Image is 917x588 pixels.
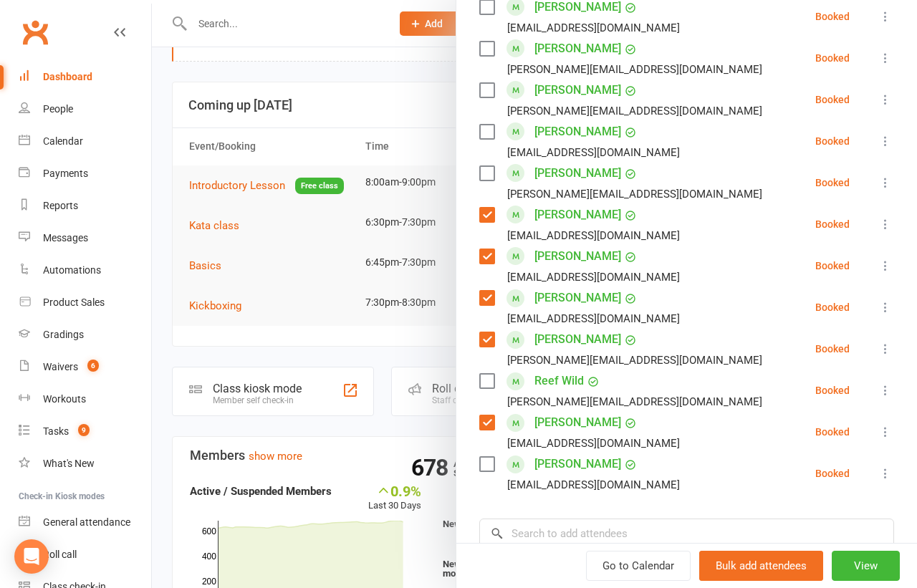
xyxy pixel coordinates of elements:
button: Bulk add attendees [699,551,823,581]
div: Product Sales [43,297,105,308]
div: [EMAIL_ADDRESS][DOMAIN_NAME] [507,476,680,494]
a: Workouts [19,383,151,415]
a: [PERSON_NAME] [534,245,621,268]
div: Dashboard [43,71,92,82]
div: [EMAIL_ADDRESS][DOMAIN_NAME] [507,309,680,328]
a: Automations [19,254,151,286]
a: Roll call [19,539,151,571]
span: 6 [87,360,99,372]
a: Waivers 6 [19,351,151,383]
a: People [19,93,151,125]
div: Booked [815,427,850,437]
div: People [43,103,73,115]
div: [EMAIL_ADDRESS][DOMAIN_NAME] [507,19,680,37]
button: View [832,551,900,581]
a: [PERSON_NAME] [534,37,621,60]
input: Search to add attendees [479,519,894,549]
a: Product Sales [19,286,151,319]
div: [EMAIL_ADDRESS][DOMAIN_NAME] [507,268,680,286]
div: Tasks [43,425,69,437]
div: Calendar [43,135,83,147]
a: [PERSON_NAME] [534,162,621,185]
a: Gradings [19,319,151,351]
div: [EMAIL_ADDRESS][DOMAIN_NAME] [507,143,680,162]
a: General attendance kiosk mode [19,506,151,539]
div: Messages [43,232,88,244]
a: [PERSON_NAME] [534,328,621,351]
div: What's New [43,458,95,469]
div: General attendance [43,516,130,528]
a: Tasks 9 [19,415,151,448]
div: Workouts [43,393,86,405]
a: [PERSON_NAME] [534,453,621,476]
a: [PERSON_NAME] [534,203,621,226]
a: What's New [19,448,151,480]
div: Booked [815,11,850,21]
div: [EMAIL_ADDRESS][DOMAIN_NAME] [507,226,680,245]
div: Automations [43,264,101,276]
a: Clubworx [17,14,53,50]
div: [PERSON_NAME][EMAIL_ADDRESS][DOMAIN_NAME] [507,392,762,411]
div: Booked [815,95,850,105]
a: Calendar [19,125,151,158]
div: Gradings [43,329,84,340]
div: Open Intercom Messenger [14,539,49,574]
a: [PERSON_NAME] [534,411,621,434]
div: Booked [815,261,850,271]
a: [PERSON_NAME] [534,79,621,102]
div: Waivers [43,361,78,372]
div: Booked [815,344,850,354]
span: 9 [78,424,90,436]
div: Booked [815,136,850,146]
div: [EMAIL_ADDRESS][DOMAIN_NAME] [507,434,680,453]
div: Payments [43,168,88,179]
div: Reports [43,200,78,211]
a: Payments [19,158,151,190]
div: [PERSON_NAME][EMAIL_ADDRESS][DOMAIN_NAME] [507,60,762,79]
a: Messages [19,222,151,254]
a: [PERSON_NAME] [534,286,621,309]
a: [PERSON_NAME] [534,120,621,143]
a: Reports [19,190,151,222]
div: Booked [815,385,850,395]
a: Go to Calendar [586,551,691,581]
div: Roll call [43,549,77,560]
div: [PERSON_NAME][EMAIL_ADDRESS][DOMAIN_NAME] [507,185,762,203]
div: Booked [815,178,850,188]
a: Dashboard [19,61,151,93]
div: Booked [815,53,850,63]
a: Reef Wild [534,370,584,392]
div: Booked [815,468,850,478]
div: [PERSON_NAME][EMAIL_ADDRESS][DOMAIN_NAME] [507,351,762,370]
div: Booked [815,219,850,229]
div: [PERSON_NAME][EMAIL_ADDRESS][DOMAIN_NAME] [507,102,762,120]
div: Booked [815,302,850,312]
